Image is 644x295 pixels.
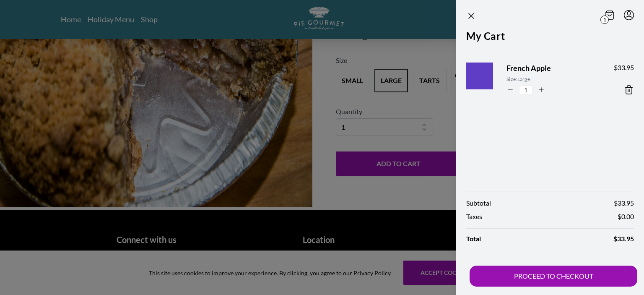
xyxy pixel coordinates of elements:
button: Close panel [466,11,476,21]
span: 1 [600,16,609,24]
span: French Apple [506,63,600,74]
span: $ 33.95 [614,63,634,73]
img: Product Image [462,55,513,106]
span: $ 33.95 [614,198,634,208]
span: Taxes [466,211,482,222]
span: Total [466,234,481,244]
button: PROCEED TO CHECKOUT [470,266,637,287]
span: $ 0.00 [618,211,634,222]
span: Size: Large [506,76,600,83]
button: Menu [624,10,634,20]
h2: My Cart [466,29,634,49]
span: $ 33.95 [613,234,634,244]
span: Subtotal [466,198,491,208]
